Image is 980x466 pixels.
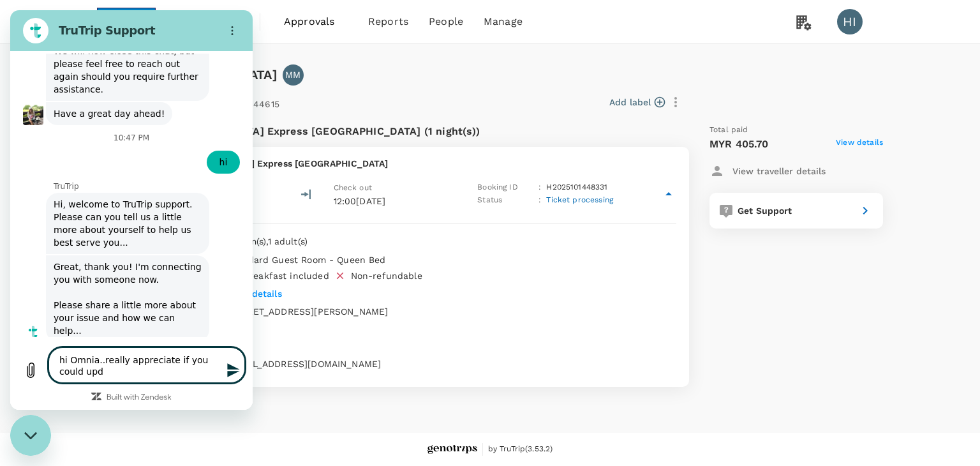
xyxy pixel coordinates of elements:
[38,337,235,373] textarea: hi Omnia..really appreciate if you could upd
[115,124,480,139] p: Stay at [GEOGRAPHIC_DATA] Express [GEOGRAPHIC_DATA] (1 night(s))
[538,181,541,194] p: :
[199,140,227,163] span: hi
[738,206,792,216] span: Get Support
[427,445,477,455] img: Genotrips - EPOMS
[488,443,553,456] span: by TruTrip ( 3.53.2 )
[227,253,638,266] p: Standard Guest Room - Queen Bed
[609,96,665,109] button: Add label
[227,324,676,337] p: -
[10,415,51,456] iframe: Button to launch messaging window, conversation in progress
[284,14,348,29] span: Approvals
[351,269,422,282] div: Non-refundable
[546,181,607,194] p: H2025101448331
[709,160,826,183] button: View traveller details
[8,347,33,373] button: Upload file
[484,14,523,29] span: Manage
[709,124,748,137] span: Total paid
[227,305,676,318] p: [STREET_ADDRESS][PERSON_NAME]
[244,269,329,282] div: Breakfast included
[538,194,541,207] p: :
[38,183,197,244] span: Hi, welcome to TruTrip support. Please can you tell us a little more about yourself to help us be...
[732,165,826,177] p: View traveller details
[38,29,197,91] span: We will now close this chat, but please feel free to reach out again should you require further a...
[127,157,676,170] p: Stay in [GEOGRAPHIC_DATA] Express [GEOGRAPHIC_DATA]
[334,195,455,207] p: 12:00[DATE]
[38,245,197,332] span: Great, thank you! I'm connecting you with someone now. Please share a little more about your issu...
[209,8,235,33] button: Options menu
[285,68,301,81] p: MM
[477,181,533,194] p: Booking ID
[97,8,156,36] img: EPOMS SDN BHD
[96,384,161,392] a: Built with Zendesk: Visit the Zendesk website in a new tab
[709,137,769,152] p: MYR 405.70
[10,10,253,410] iframe: Messaging window
[546,195,613,204] span: Ticket processing
[43,171,240,181] p: TruTrip
[334,183,372,192] span: Check out
[837,9,863,34] div: HI
[48,13,204,28] h2: TruTrip Support
[227,287,638,300] p: View details
[477,194,533,207] p: Status
[836,137,883,152] span: View details
[209,347,235,373] button: Send message
[429,14,463,29] span: People
[227,357,676,370] p: [EMAIL_ADDRESS][DOMAIN_NAME]
[227,236,308,246] span: 1 room(s) , 1 adult(s)
[368,14,408,29] span: Reports
[103,123,139,133] p: 10:47 PM
[38,92,160,115] span: Have a great day ahead!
